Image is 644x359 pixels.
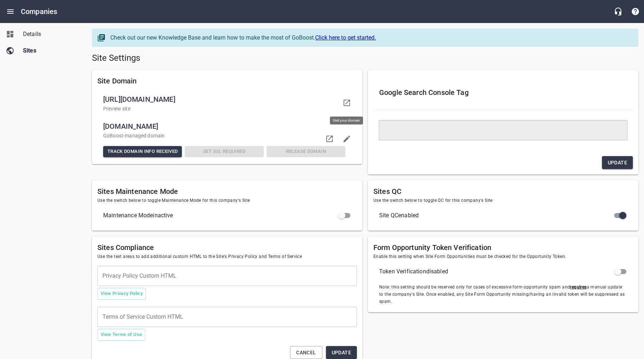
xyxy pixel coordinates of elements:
h6: Form Opportunity Token Verification [373,242,633,253]
span: Use the switch below to toggle Maintenance Mode for this company's Site [97,197,357,204]
span: View Terms of Use [101,331,142,339]
span: Token Verification disabled [379,267,616,276]
a: Click here to get started. [315,34,376,41]
h6: Site Domain [97,75,357,87]
button: Track Domain Info Received [103,146,182,157]
span: Details [23,30,78,38]
button: Live Chat [609,3,627,20]
span: Maintenance Mode inactive [103,211,340,220]
h6: Sites QC [373,186,633,197]
span: Update [332,348,351,357]
div: Check out our new Knowledge Base and learn how to make the most of GoBoost. [110,33,631,42]
span: Enable this setting when Site Form Opportunities must be checked for the Opportunity Token. [373,253,633,260]
button: Update [602,156,633,169]
span: Track Domain Info Received [106,147,179,156]
span: Cancel [296,348,316,357]
span: Sites [23,46,78,55]
div: GoBoost -managed domain [102,131,347,141]
span: Note: this setting should be reserved only for cases of excessive form opportunity spam and a man... [379,284,627,305]
span: View Privacy Policy [101,290,143,298]
span: [DOMAIN_NAME] [103,121,345,132]
button: View Privacy Policy [97,288,146,300]
span: Use the switch below to toggle QC for this company's Site [373,197,633,204]
button: View Terms of Use [97,329,145,341]
u: requires [570,285,586,290]
h6: Sites Compliance [97,242,357,253]
span: Use the text areas to add additional custom HTML to the Site's Privacy Policy and Terms of Service [97,253,357,260]
button: Edit domain [338,130,355,147]
button: Support Portal [627,3,644,20]
h5: Site Settings [92,53,638,64]
span: Site QC enabled [379,211,616,220]
h6: Companies [21,6,57,17]
button: Open drawer [2,3,19,20]
span: [URL][DOMAIN_NAME] [103,94,340,105]
h6: Sites Maintenance Mode [97,186,357,197]
h6: Google Search Console Tag [379,87,627,98]
p: Preview site [103,105,340,113]
a: Visit domain [321,130,338,147]
span: Update [608,158,627,167]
